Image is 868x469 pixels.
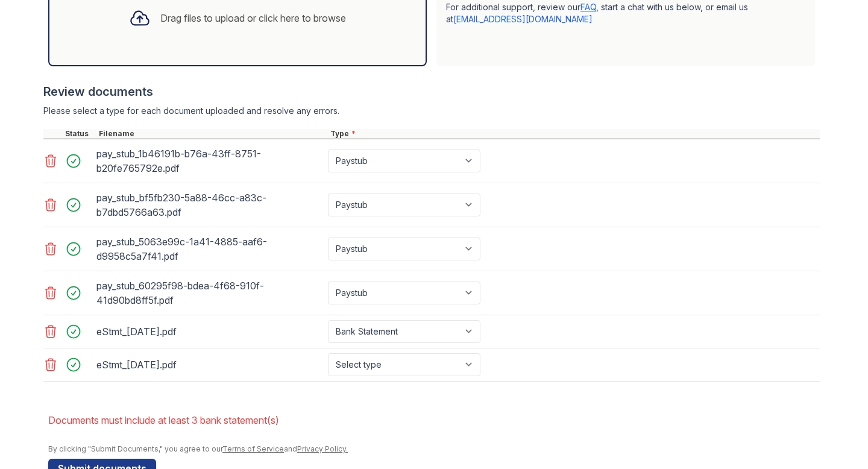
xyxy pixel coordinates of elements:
div: By clicking "Submit Documents," you agree to our and [48,444,820,454]
li: Documents must include at least 3 bank statement(s) [48,408,820,432]
div: Please select a type for each document uploaded and resolve any errors. [43,105,820,117]
div: Review documents [43,83,820,100]
div: Type [328,129,820,139]
div: pay_stub_bf5fb230-5a88-46cc-a83c-b7dbd5766a63.pdf [96,188,323,222]
div: pay_stub_60295f98-bdea-4f68-910f-41d90bd8ff5f.pdf [96,276,323,310]
div: Status [63,129,96,139]
div: eStmt_[DATE].pdf [96,355,323,374]
a: [EMAIL_ADDRESS][DOMAIN_NAME] [453,14,593,24]
div: eStmt_[DATE].pdf [96,322,323,341]
div: pay_stub_1b46191b-b76a-43ff-8751-b20fe765792e.pdf [96,144,323,178]
div: Filename [96,129,328,139]
p: For additional support, review our , start a chat with us below, or email us at [446,1,805,25]
div: pay_stub_5063e99c-1a41-4885-aaf6-d9958c5a7f41.pdf [96,232,323,266]
a: Terms of Service [222,444,284,453]
a: FAQ [580,2,596,12]
a: Privacy Policy. [297,444,348,453]
div: Drag files to upload or click here to browse [160,11,346,25]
